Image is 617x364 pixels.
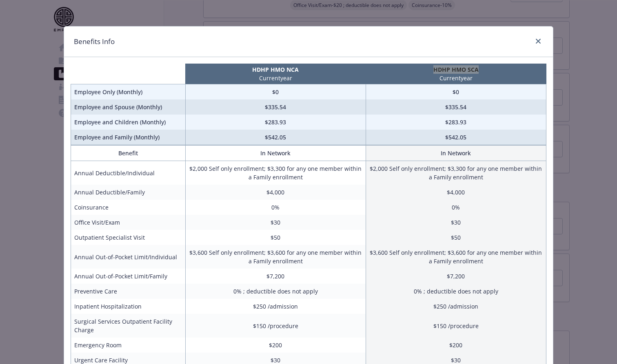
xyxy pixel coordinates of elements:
[185,200,366,215] td: 0%
[366,215,546,230] td: $30
[185,99,366,115] td: $335.54
[71,269,186,284] td: Annual Out-of-Pocket Limit/Family
[71,64,186,84] th: intentionally left blank
[71,99,186,115] td: Employee and Spouse (Monthly)
[367,65,544,74] p: HDHP HMO SCA
[71,115,186,130] td: Employee and Children (Monthly)
[185,245,366,269] td: $3,600 Self only enrollment; $3,600 for any one member within a Family enrollment
[366,200,546,215] td: 0%
[366,146,546,161] th: In Network
[71,314,186,338] td: Surgical Services Outpatient Facility Charge
[366,299,546,314] td: $250 /admission
[366,284,546,299] td: 0% ; deductible does not apply
[71,299,186,314] td: Inpatient Hospitalization
[366,230,546,245] td: $50
[366,161,546,185] td: $2,000 Self only enrollment; $3,300 for any one member within a Family enrollment
[366,314,546,338] td: $150 /procedure
[187,65,364,74] p: HDHP HMO NCA
[185,230,366,245] td: $50
[366,185,546,200] td: $4,000
[366,338,546,353] td: $200
[185,314,366,338] td: $150 /procedure
[185,299,366,314] td: $250 /admission
[71,161,186,185] td: Annual Deductible/Individual
[71,215,186,230] td: Office Visit/Exam
[185,215,366,230] td: $30
[366,269,546,284] td: $7,200
[71,130,186,145] td: Employee and Family (Monthly)
[71,230,186,245] td: Outpatient Specialist Visit
[366,84,546,100] td: $0
[71,84,186,100] td: Employee Only (Monthly)
[185,269,366,284] td: $7,200
[185,130,366,145] td: $542.05
[533,36,543,46] a: close
[71,185,186,200] td: Annual Deductible/Family
[366,99,546,115] td: $335.54
[185,115,366,130] td: $283.93
[74,36,115,47] h1: Benefits Info
[367,74,544,82] p: Current year
[71,146,186,161] th: Benefit
[185,185,366,200] td: $4,000
[185,146,366,161] th: In Network
[185,338,366,353] td: $200
[366,130,546,145] td: $542.05
[366,245,546,269] td: $3,600 Self only enrollment; $3,600 for any one member within a Family enrollment
[71,200,186,215] td: Coinsurance
[187,74,364,82] p: Current year
[185,84,366,100] td: $0
[185,284,366,299] td: 0% ; deductible does not apply
[366,115,546,130] td: $283.93
[185,161,366,185] td: $2,000 Self only enrollment; $3,300 for any one member within a Family enrollment
[71,338,186,353] td: Emergency Room
[71,284,186,299] td: Preventive Care
[71,245,186,269] td: Annual Out-of-Pocket Limit/Individual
